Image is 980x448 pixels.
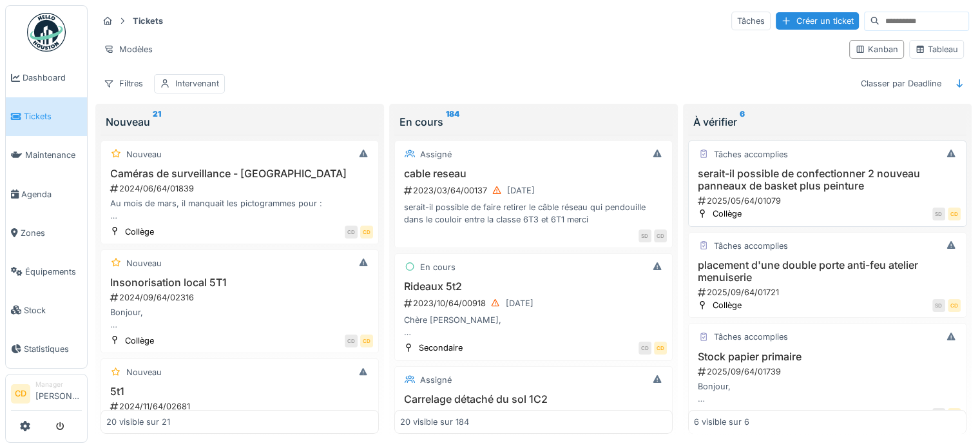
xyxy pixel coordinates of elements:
[694,416,749,428] div: 6 visible sur 6
[25,149,82,161] span: Maintenance
[23,72,82,84] span: Dashboard
[6,213,87,252] a: Zones
[400,280,667,293] h3: Rideaux 5t2
[855,43,898,55] div: Kanban
[948,299,961,312] div: CD
[106,197,373,222] div: Au mois de mars, il manquait les pictogrammes pour : 1. Grille [PERSON_NAME] 2. [GEOGRAPHIC_DATA]...
[507,184,535,197] div: [DATE]
[948,208,961,220] div: CD
[932,408,945,421] div: CD
[126,257,162,269] div: Nouveau
[109,400,373,413] div: 2024/11/64/02681
[403,408,667,424] div: 2023/10/64/00935
[126,148,162,161] div: Nouveau
[714,240,788,252] div: Tâches accomplies
[125,226,154,238] div: Collège
[109,182,373,195] div: 2024/06/64/01839
[506,297,533,309] div: [DATE]
[345,226,358,239] div: CD
[106,306,373,331] div: Bonjour, J'entame ma 5eme année de titulariat dans la 5T1, et je prends enfin la peine de vous fa...
[11,380,82,411] a: CD Manager[PERSON_NAME]
[125,335,154,347] div: Collège
[175,77,219,90] div: Intervenant
[639,229,651,242] div: SD
[694,168,961,192] h3: serait-il possible de confectionner 2 nouveau panneaux de basket plus peinture
[855,74,947,93] div: Classer par Deadline
[403,295,667,311] div: 2023/10/64/00918
[24,110,82,122] span: Tickets
[714,148,788,161] div: Tâches accomplies
[915,43,958,55] div: Tableau
[106,416,170,428] div: 20 visible sur 21
[420,148,452,161] div: Assigné
[35,380,82,389] div: Manager
[399,114,668,130] div: En cours
[126,366,162,378] div: Nouveau
[6,97,87,136] a: Tickets
[106,277,373,289] h3: Insonorisation local 5T1
[98,40,159,59] div: Modèles
[694,351,961,363] h3: Stock papier primaire
[400,201,667,226] div: serait-il possible de faire retirer le câble réseau qui pendouille dans le couloir entre la class...
[932,208,945,220] div: SD
[694,259,961,284] h3: placement d'une double porte anti-feu atelier menuiserie
[153,114,161,130] sup: 21
[697,195,961,207] div: 2025/05/64/01079
[403,182,667,199] div: 2023/03/64/00137
[948,408,961,421] div: CD
[713,299,742,311] div: Collège
[6,175,87,213] a: Agenda
[21,188,82,200] span: Agenda
[106,168,373,180] h3: Caméras de surveillance - [GEOGRAPHIC_DATA]
[697,286,961,298] div: 2025/09/64/01721
[420,374,452,386] div: Assigné
[400,393,667,405] h3: Carrelage détaché du sol 1C2
[6,329,87,368] a: Statistiques
[932,299,945,312] div: SD
[106,114,374,130] div: Nouveau
[106,385,373,398] h3: 5t1
[694,380,961,405] div: Bonjour, Merci de réapprovisionner rapidement le stock de papier du primaire. Il ne reste plus qu...
[714,331,788,343] div: Tâches accomplies
[740,114,745,130] sup: 6
[345,335,358,347] div: CD
[21,227,82,239] span: Zones
[6,291,87,329] a: Stock
[713,408,744,420] div: Primaire
[98,74,149,93] div: Filtres
[24,343,82,355] span: Statistiques
[24,304,82,317] span: Stock
[25,266,82,278] span: Équipements
[6,59,87,97] a: Dashboard
[693,114,961,130] div: À vérifier
[731,12,771,30] div: Tâches
[400,168,667,180] h3: cable reseau
[654,229,667,242] div: CD
[360,226,373,239] div: CD
[27,13,66,52] img: Badge_color-CXgf-gQk.svg
[11,384,30,404] li: CD
[776,12,859,30] div: Créer un ticket
[6,136,87,175] a: Maintenance
[420,261,456,273] div: En cours
[419,342,463,354] div: Secondaire
[6,252,87,291] a: Équipements
[109,291,373,304] div: 2024/09/64/02316
[713,208,742,220] div: Collège
[360,335,373,347] div: CD
[639,342,651,355] div: CD
[697,365,961,378] div: 2025/09/64/01739
[35,380,82,407] li: [PERSON_NAME]
[446,114,459,130] sup: 184
[400,314,667,338] div: Chère [PERSON_NAME], Il n’y a qu’un seul rideau en 5t2 et cela rend les projections très difficil...
[128,15,168,27] strong: Tickets
[654,342,667,355] div: CD
[400,416,469,428] div: 20 visible sur 184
